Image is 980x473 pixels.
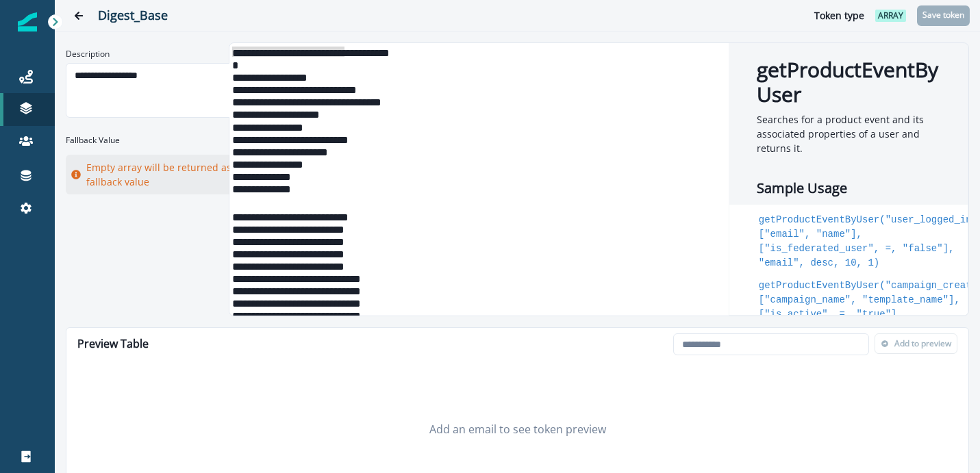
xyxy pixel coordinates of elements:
button: Save token [917,5,970,26]
label: Fallback Value [66,129,263,152]
p: Save token [922,10,964,20]
h2: getProductEventByUser [729,44,968,107]
p: Token type [814,8,864,23]
p: Description [66,48,110,60]
h2: Digest_Base [98,8,787,23]
img: Inflection [18,12,37,31]
p: Add an email to see token preview [429,421,606,437]
h2: Sample Usage [729,172,968,205]
span: array [875,10,906,22]
button: Add to preview [875,333,957,354]
h2: Preview Table [72,332,154,356]
p: Searches for a product event and its associated properties of a user and returns it. [729,112,968,155]
p: Add to preview [894,339,951,348]
button: Go back [65,2,92,29]
p: Empty array will be returned as fallback value [86,160,266,189]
